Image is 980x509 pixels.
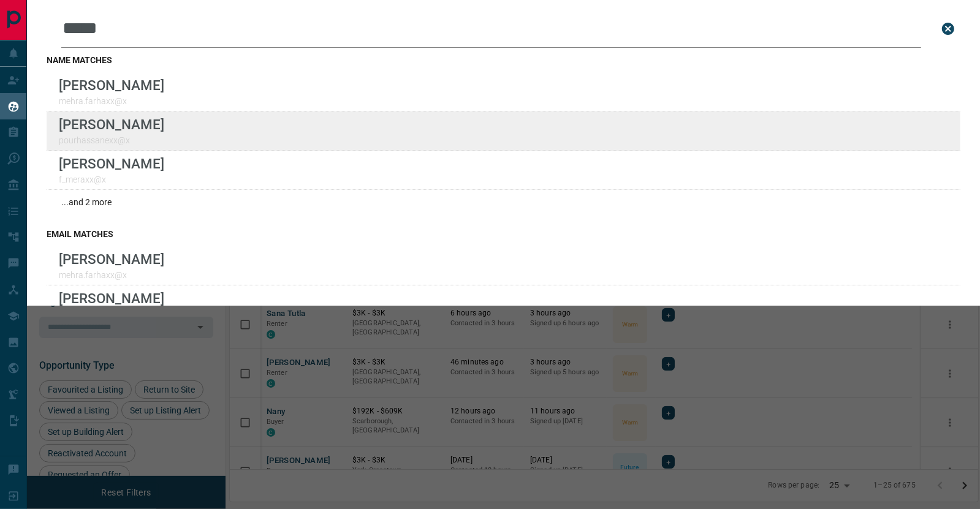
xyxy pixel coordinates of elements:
[59,251,164,267] p: [PERSON_NAME]
[59,77,164,93] p: [PERSON_NAME]
[47,55,960,65] h3: name matches
[59,96,164,106] p: mehra.farhaxx@x
[47,190,960,214] div: ...and 2 more
[47,229,960,239] h3: email matches
[936,17,960,41] button: close search bar
[59,270,164,280] p: mehra.farhaxx@x
[59,175,164,184] p: f_meraxx@x
[59,135,164,145] p: pourhassanexx@x
[59,116,164,132] p: [PERSON_NAME]
[59,156,164,172] p: [PERSON_NAME]
[59,290,164,306] p: [PERSON_NAME]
